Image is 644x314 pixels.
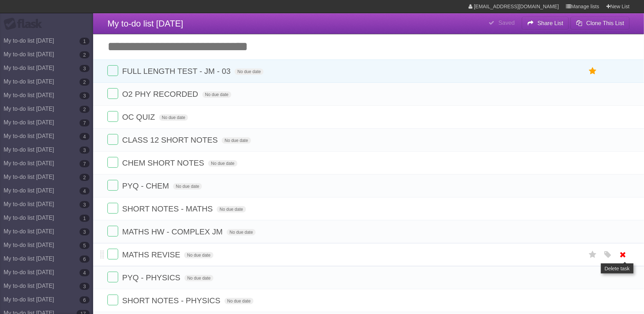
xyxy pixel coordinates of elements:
label: Done [107,111,118,122]
span: No due date [208,160,237,167]
b: 4 [80,269,90,276]
b: 2 [80,78,90,86]
b: 1 [80,215,90,222]
span: No due date [235,68,264,75]
span: No due date [184,252,213,258]
b: 2 [80,174,90,181]
label: Done [107,295,118,305]
span: My to-do list [DATE] [107,19,183,28]
label: Done [107,272,118,282]
span: MATHS REVISE [122,250,182,259]
b: 6 [80,296,90,304]
label: Done [107,65,118,76]
span: No due date [202,91,231,98]
b: Clone This List [586,20,624,26]
b: Saved [499,20,515,26]
label: Done [107,249,118,260]
b: 3 [80,283,90,290]
b: 3 [80,147,90,154]
span: No due date [184,275,213,281]
span: No due date [217,206,246,213]
span: SHORT NOTES - MATHS [122,204,215,213]
span: No due date [222,137,251,144]
span: No due date [173,183,202,190]
b: 3 [80,201,90,208]
span: PYQ - PHYSICS [122,273,182,282]
b: 2 [80,106,90,113]
button: Share List [522,17,569,30]
span: O2 PHY RECORDED [122,90,200,99]
div: Flask [4,18,47,30]
b: 4 [80,133,90,140]
span: No due date [227,229,256,235]
b: 7 [80,119,90,127]
b: 6 [80,256,90,263]
span: SHORT NOTES - PHYSICS [122,296,222,305]
b: 3 [80,65,90,72]
label: Done [107,180,118,191]
span: CHEM SHORT NOTES [122,158,206,167]
span: No due date [159,114,188,121]
span: PYQ - CHEM [122,181,171,190]
label: Star task [586,249,600,261]
b: 3 [80,228,90,235]
label: Done [107,203,118,214]
label: Done [107,88,118,99]
label: Done [107,134,118,145]
span: OC QUIZ [122,113,157,122]
label: Done [107,157,118,168]
span: FULL LENGTH TEST - JM - 03 [122,67,232,76]
span: No due date [225,298,254,304]
label: Done [107,226,118,237]
span: CLASS 12 SHORT NOTES [122,135,220,144]
label: Star task [586,65,600,77]
b: 4 [80,187,90,195]
b: Share List [538,20,563,26]
span: MATHS HW - COMPLEX JM [122,227,225,236]
b: 7 [80,160,90,167]
button: Clone This List [571,17,630,30]
b: 1 [80,38,90,45]
b: 2 [80,51,90,58]
b: 5 [80,242,90,249]
b: 3 [80,92,90,99]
